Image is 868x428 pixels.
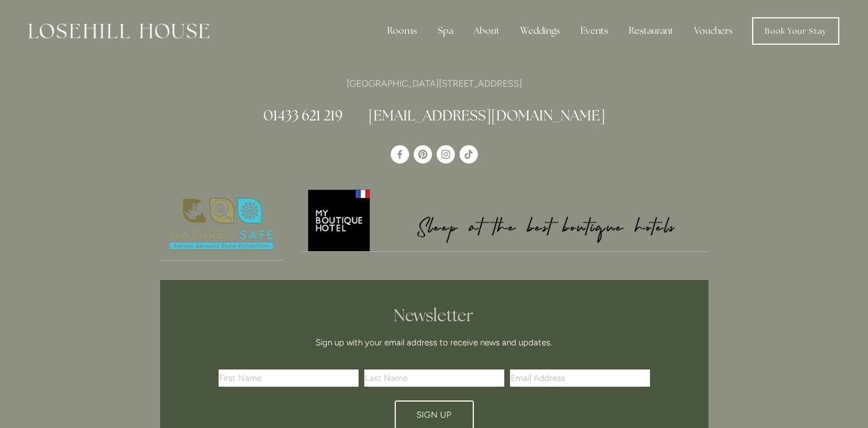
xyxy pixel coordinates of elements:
div: About [465,20,509,42]
div: Rooms [378,20,426,42]
p: [GEOGRAPHIC_DATA][STREET_ADDRESS] [160,76,709,91]
input: Last Name [364,369,504,387]
span: Sign Up [417,410,451,420]
img: Losehill House [29,24,209,38]
div: Restaurant [620,20,683,42]
a: Instagram [437,145,455,164]
a: Pinterest [414,145,432,164]
a: My Boutique Hotel - Logo [302,188,709,252]
a: [EMAIL_ADDRESS][DOMAIN_NAME] [368,106,605,124]
a: Vouchers [685,20,742,42]
h2: Newsletter [223,305,646,326]
div: Spa [429,20,462,42]
p: Sign up with your email address to receive news and updates. [223,336,646,349]
a: 01433 621 219 [263,106,342,124]
a: Nature's Safe - Logo [160,188,283,260]
img: My Boutique Hotel - Logo [302,188,709,251]
input: Email Address [510,369,650,387]
a: Losehill House Hotel & Spa [391,145,409,164]
div: Weddings [511,20,569,42]
a: TikTok [460,145,478,164]
input: First Name [219,369,359,387]
a: Book Your Stay [752,17,839,45]
img: Nature's Safe - Logo [160,188,283,260]
div: Events [571,20,617,42]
